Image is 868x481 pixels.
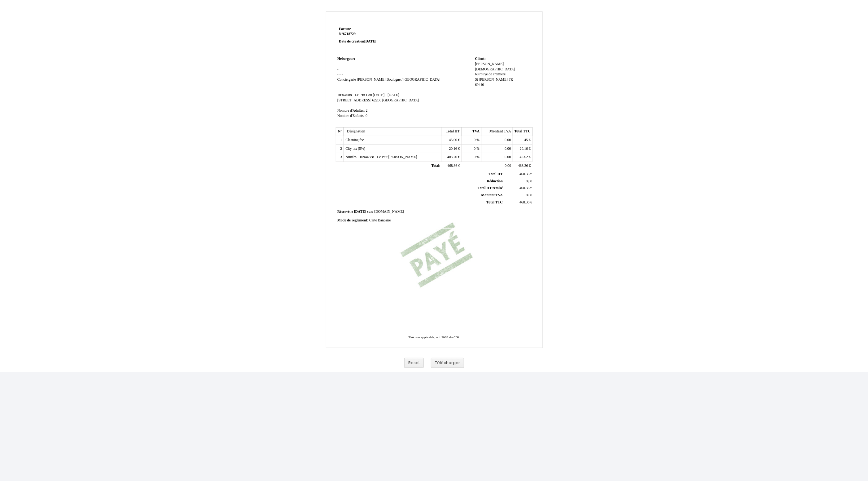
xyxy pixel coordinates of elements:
[354,210,366,214] span: [DATE]
[442,162,462,171] td: €
[505,147,511,151] span: 0.00
[474,138,476,142] span: 0
[475,83,484,87] span: 69440
[431,358,464,368] button: Télécharger
[387,78,441,82] span: Boulogne / [GEOGRAPHIC_DATA]
[462,127,481,136] th: TVA
[520,155,528,159] span: 403.2
[382,98,419,102] span: [GEOGRAPHIC_DATA]
[449,138,457,142] span: 45.00
[447,155,457,159] span: 403.20
[447,164,457,168] span: 468.36
[336,127,344,136] th: N°
[520,147,528,151] span: 20.16
[462,153,481,162] td: %
[337,218,368,222] span: Mode de règlement:
[336,153,344,162] td: 3
[442,145,462,153] td: €
[475,72,506,76] span: 60 rouye de cremiere
[481,193,503,197] span: Montant TVA
[504,185,533,192] td: €
[343,32,356,36] span: 6718729
[513,127,532,136] th: Total TTC
[404,358,424,368] button: Reset
[366,114,367,118] span: 0
[337,62,339,66] span: -
[337,83,339,87] span: -
[513,162,532,171] td: €
[342,72,343,76] span: -
[526,179,532,183] span: 0,00
[374,210,404,214] span: [DOMAIN_NAME]
[336,145,344,153] td: 2
[505,155,511,159] span: 0.00
[345,155,417,159] span: Nuitées - 10944688 - Le P'tit [PERSON_NAME]
[518,164,528,168] span: 468.36
[475,57,485,61] span: Client:
[475,62,504,66] span: [PERSON_NAME]
[474,147,476,151] span: 0
[344,127,442,136] th: Désignation
[462,136,481,145] td: %
[431,164,440,168] span: Total:
[345,147,365,151] span: City tax (5%)
[519,186,529,190] span: 468.36
[339,39,376,43] strong: Date de création
[337,72,339,76] span: -
[504,199,533,206] td: €
[339,27,351,31] span: Facture
[434,332,435,336] span: -
[509,78,513,82] span: FR
[364,39,376,43] span: [DATE]
[513,136,532,145] td: €
[337,93,372,97] span: 10944688 - Le P'tit Lou
[337,57,355,61] span: Hebergeur:
[505,164,511,168] span: 0.00
[481,127,513,136] th: Montant TVA
[462,145,481,153] td: %
[442,136,462,145] td: €
[442,153,462,162] td: €
[442,127,462,136] th: Total HT
[513,153,532,162] td: €
[339,32,413,37] strong: N°
[449,147,457,151] span: 20.16
[372,98,381,102] span: 62200
[524,138,528,142] span: 45
[519,172,529,176] span: 468.36
[337,114,365,118] span: Nombre d'Enfants:
[842,453,863,476] iframe: Chat
[408,336,460,339] span: TVA non applicable, art. 293B du CGI.
[340,72,341,76] span: -
[337,67,339,71] span: -
[5,2,24,21] button: Ouvrir le widget de chat LiveChat
[513,145,532,153] td: €
[366,109,368,113] span: 2
[487,200,503,204] span: Total TTC
[504,171,533,178] td: €
[337,109,365,113] span: Nombre d'Adultes:
[337,78,386,82] span: Conciergerie [PERSON_NAME]
[373,93,399,97] span: [DATE] - [DATE]
[336,136,344,145] td: 1
[367,210,373,214] span: sur:
[345,138,364,142] span: Cleaning fee
[475,67,515,71] span: [DEMOGRAPHIC_DATA]
[474,155,476,159] span: 0
[475,78,508,82] span: St [PERSON_NAME]
[369,218,391,222] span: Carte Bancaire
[519,200,529,204] span: 468.36
[505,138,511,142] span: 0.00
[478,186,503,190] span: Total HT remisé
[489,172,503,176] span: Total HT
[487,179,503,183] span: Réduction
[337,210,353,214] span: Réservé le
[526,193,532,197] span: 0.00
[337,98,371,102] span: [STREET_ADDRESS]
